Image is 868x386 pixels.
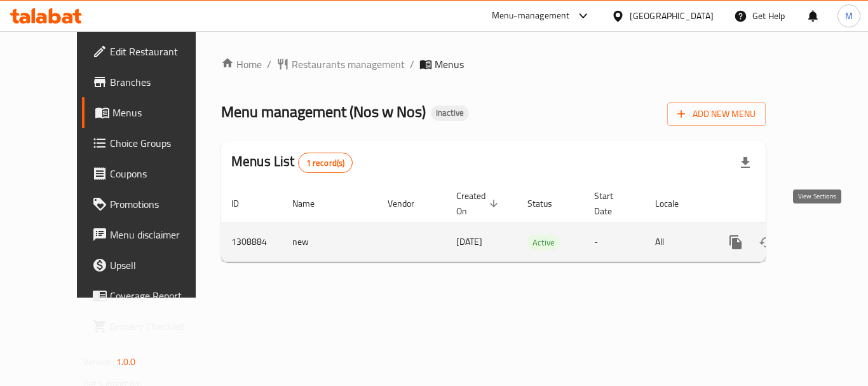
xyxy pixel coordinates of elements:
[594,188,630,219] span: Start Date
[83,354,114,370] span: Version:
[655,196,695,211] span: Locale
[456,188,502,219] span: Created On
[292,196,331,211] span: Name
[231,152,353,173] h2: Menus List
[388,196,431,211] span: Vendor
[276,57,405,72] a: Restaurants management
[221,97,426,126] span: Menu management ( Nos w Nos )
[527,235,560,250] span: Active
[299,157,353,169] span: 1 record(s)
[221,223,282,261] td: 1308884
[110,166,212,181] span: Coupons
[645,223,710,261] td: All
[267,57,271,72] li: /
[730,148,761,178] div: Export file
[110,135,212,151] span: Choice Groups
[667,102,766,126] button: Add New Menu
[82,67,222,97] a: Branches
[721,227,751,258] button: more
[492,8,570,24] div: Menu-management
[82,128,222,158] a: Choice Groups
[527,235,560,250] div: Active
[116,354,136,370] span: 1.0.0
[630,9,714,23] div: [GEOGRAPHIC_DATA]
[231,196,255,211] span: ID
[435,57,464,72] span: Menus
[431,107,469,118] span: Inactive
[845,9,853,23] span: M
[710,184,853,223] th: Actions
[82,189,222,219] a: Promotions
[82,219,222,250] a: Menu disclaimer
[110,258,212,273] span: Upsell
[527,196,569,211] span: Status
[82,97,222,128] a: Menus
[82,250,222,280] a: Upsell
[282,223,377,261] td: new
[298,153,353,173] div: Total records count
[431,106,469,121] div: Inactive
[110,44,212,59] span: Edit Restaurant
[112,105,212,120] span: Menus
[292,57,405,72] span: Restaurants management
[82,280,222,311] a: Coverage Report
[110,74,212,90] span: Branches
[456,233,482,250] span: [DATE]
[677,106,756,122] span: Add New Menu
[221,57,766,72] nav: breadcrumb
[410,57,414,72] li: /
[221,184,853,262] table: enhanced table
[751,227,782,258] button: Change Status
[82,36,222,67] a: Edit Restaurant
[110,196,212,212] span: Promotions
[82,158,222,189] a: Coupons
[110,227,212,242] span: Menu disclaimer
[584,223,645,261] td: -
[82,311,222,341] a: Grocery Checklist
[110,319,212,334] span: Grocery Checklist
[110,288,212,303] span: Coverage Report
[221,57,262,72] a: Home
